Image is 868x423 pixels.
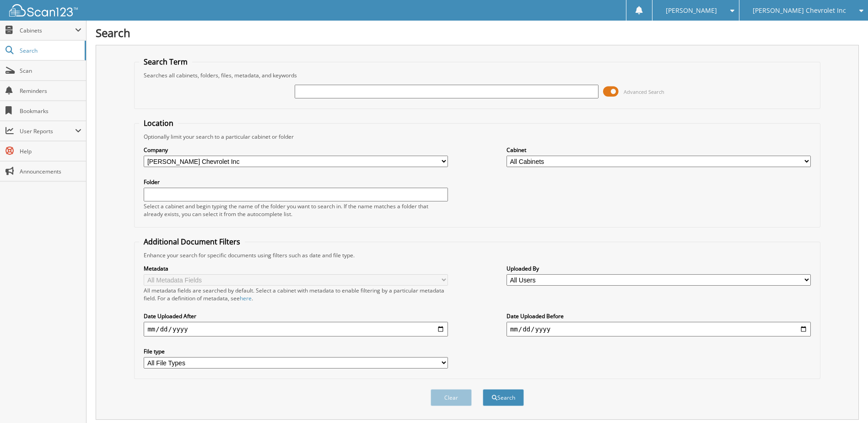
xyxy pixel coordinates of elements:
label: File type [144,347,448,355]
label: Date Uploaded Before [507,312,811,320]
div: Searches all cabinets, folders, files, metadata, and keywords [139,71,815,79]
span: [PERSON_NAME] [666,8,717,13]
span: Cabinets [20,27,75,34]
legend: Location [139,118,178,128]
img: scan123-logo-white.svg [9,4,78,16]
label: Cabinet [507,146,811,154]
div: Optionally limit your search to a particular cabinet or folder [139,133,815,141]
span: Bookmarks [20,107,81,115]
button: Clear [431,389,472,406]
span: Scan [20,67,81,75]
h1: Search [96,25,859,40]
span: Advanced Search [624,88,664,95]
div: Select a cabinet and begin typing the name of the folder you want to search in. If the name match... [144,202,448,218]
div: Enhance your search for specific documents using filters such as date and file type. [139,251,815,259]
legend: Additional Document Filters [139,237,245,247]
label: Date Uploaded After [144,312,448,320]
span: User Reports [20,127,75,135]
div: All metadata fields are searched by default. Select a cabinet with metadata to enable filtering b... [144,287,448,302]
span: Help [20,147,81,155]
span: [PERSON_NAME] Chevrolet Inc [753,8,846,13]
label: Metadata [144,265,448,272]
span: Announcements [20,168,81,175]
span: Reminders [20,87,81,95]
a: here [240,294,252,302]
button: Search [483,389,524,406]
label: Uploaded By [507,265,811,272]
legend: Search Term [139,57,192,67]
label: Folder [144,178,448,186]
label: Company [144,146,448,154]
input: start [144,322,448,336]
span: Search [20,47,80,54]
input: end [507,322,811,336]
